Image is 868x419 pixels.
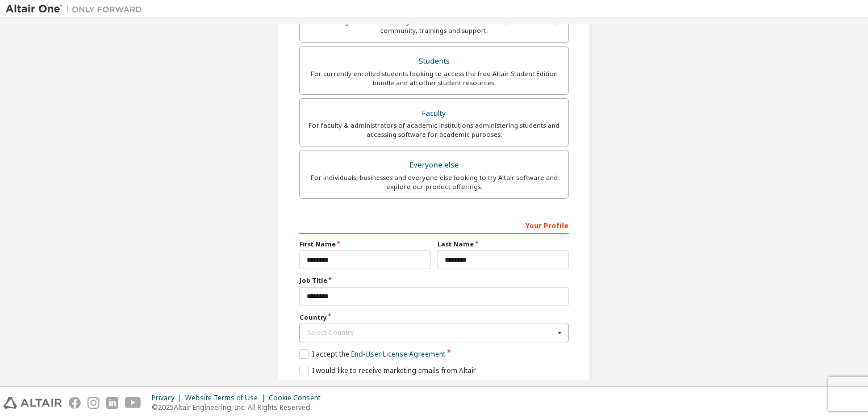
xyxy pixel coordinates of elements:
[307,157,561,173] div: Everyone else
[299,240,431,249] label: First Name
[152,403,327,412] p: © 2025 Altair Engineering, Inc. All Rights Reserved.
[307,17,561,35] div: For existing customers looking to access software downloads, HPC resources, community, trainings ...
[307,173,561,191] div: For individuals, businesses and everyone else looking to try Altair software and explore our prod...
[6,3,148,15] img: Altair One
[307,53,561,69] div: Students
[299,276,569,285] label: Job Title
[269,393,327,403] div: Cookie Consent
[307,69,561,87] div: For currently enrolled students looking to access the free Altair Student Edition bundle and all ...
[152,393,185,403] div: Privacy
[3,397,62,409] img: altair_logo.svg
[125,397,141,409] img: youtube.svg
[299,216,569,234] div: Your Profile
[307,121,561,139] div: For faculty & administrators of academic institutions administering students and accessing softwa...
[185,393,269,403] div: Website Terms of Use
[437,240,569,249] label: Last Name
[299,366,476,375] label: I would like to receive marketing emails from Altair
[307,329,554,336] div: Select Country
[307,106,561,121] div: Faculty
[351,349,445,359] a: End-User License Agreement
[87,397,99,409] img: instagram.svg
[299,349,445,359] label: I accept the
[69,397,81,409] img: facebook.svg
[106,397,118,409] img: linkedin.svg
[299,313,569,322] label: Country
